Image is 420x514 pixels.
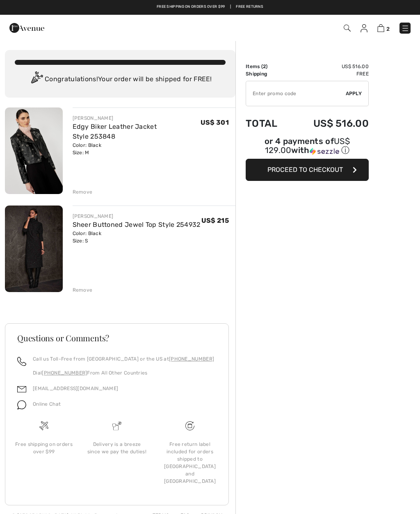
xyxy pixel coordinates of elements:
[246,81,346,106] input: Promo code
[246,137,369,156] div: or 4 payments of with
[401,24,409,32] img: Menu
[17,385,26,394] img: email
[201,217,229,224] span: US$ 215
[157,4,225,10] a: Free shipping on orders over $99
[246,70,290,78] td: Shipping
[290,63,369,70] td: US$ 516.00
[33,369,214,377] p: Dial From All Other Countries
[246,63,290,70] td: Items ( )
[112,421,121,430] img: Delivery is a breeze since we pay the duties!
[73,142,201,156] div: Color: Black Size: M
[33,401,61,407] span: Online Chat
[386,26,390,32] span: 2
[73,114,201,122] div: [PERSON_NAME]
[17,400,26,409] img: chat
[246,159,369,181] button: Proceed to Checkout
[290,70,369,78] td: Free
[87,441,147,455] div: Delivery is a breeze since we pay the duties!
[33,355,214,363] p: Call us Toll-Free from [GEOGRAPHIC_DATA] or the US at
[17,357,26,366] img: call
[246,110,290,137] td: Total
[246,137,369,159] div: or 4 payments ofUS$ 129.00withSezzle Click to learn more about Sezzle
[377,23,390,33] a: 2
[263,64,266,69] span: 2
[73,123,157,140] a: Edgy Biker Leather Jacket Style 253848
[42,370,87,376] a: [PHONE_NUMBER]
[9,23,44,31] a: 1ère Avenue
[346,90,362,97] span: Apply
[344,25,351,32] img: Search
[201,119,229,126] span: US$ 301
[169,356,214,362] a: [PHONE_NUMBER]
[5,107,63,194] img: Edgy Biker Leather Jacket Style 253848
[73,230,201,244] div: Color: Black Size: S
[39,421,48,430] img: Free shipping on orders over $99
[73,286,93,294] div: Remove
[185,421,194,430] img: Free shipping on orders over $99
[230,4,231,10] span: |
[14,441,74,455] div: Free shipping on orders over $99
[33,386,118,391] a: [EMAIL_ADDRESS][DOMAIN_NAME]
[377,24,384,32] img: Shopping Bag
[73,188,93,196] div: Remove
[236,4,263,10] a: Free Returns
[265,136,350,155] span: US$ 129.00
[15,71,226,88] div: Congratulations! Your order will be shipped for FREE!
[17,334,217,342] h3: Questions or Comments?
[73,212,201,220] div: [PERSON_NAME]
[267,166,343,174] span: Proceed to Checkout
[290,110,369,137] td: US$ 516.00
[160,441,220,485] div: Free return label included for orders shipped to [GEOGRAPHIC_DATA] and [GEOGRAPHIC_DATA]
[28,71,45,88] img: Congratulation2.svg
[9,20,44,36] img: 1ère Avenue
[5,206,63,292] img: Sheer Buttoned Jewel Top Style 254932
[73,221,201,228] a: Sheer Buttoned Jewel Top Style 254932
[361,24,367,32] img: My Info
[310,148,339,155] img: Sezzle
